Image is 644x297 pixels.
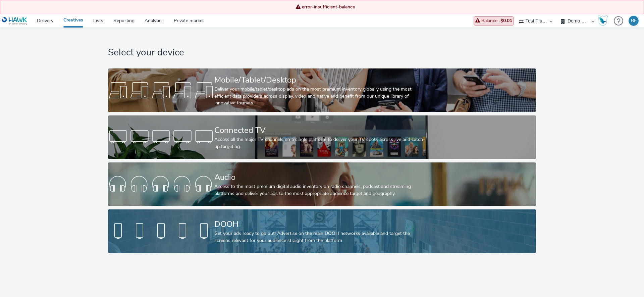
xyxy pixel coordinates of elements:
[598,15,610,26] a: Hawk Academy
[108,68,536,112] a: Mobile/Tablet/DesktopDeliver your mobile/tablet/desktop ads on the most premium inventory globall...
[498,17,512,24] strong: -$0.01
[58,14,88,28] a: Creatives
[169,14,209,28] a: Private market
[598,15,608,26] img: Hawk Academy
[32,14,58,28] a: Delivery
[214,171,427,183] div: Audio
[108,46,536,59] h1: Select your device
[108,14,140,28] a: Reporting
[14,4,637,10] span: error-insufficient-balance
[108,115,536,159] a: Connected TVAccess all the major TV channels on a single platform to deliver your TV spots across...
[214,230,427,244] div: Get your ads ready to go out! Advertise on the main DOOH networks available and target the screen...
[474,16,514,25] a: Balance:-$0.01
[214,74,427,86] div: Mobile/Tablet/Desktop
[475,17,512,24] span: Balance :
[108,209,536,253] a: DOOHGet your ads ready to go out! Advertise on the main DOOH networks available and target the sc...
[214,218,427,230] div: DOOH
[474,16,514,25] div: Today's expenses are not yet included in the balance
[108,162,536,206] a: AudioAccess to the most premium digital audio inventory on radio channels, podcast and streaming ...
[214,125,427,136] div: Connected TV
[214,136,427,150] div: Access all the major TV channels on a single platform to deliver your TV spots across live and ca...
[88,14,108,28] a: Lists
[140,14,169,28] a: Analytics
[2,17,28,25] img: undefined Logo
[214,86,427,106] div: Deliver your mobile/tablet/desktop ads on the most premium inventory globally using the most effi...
[631,16,637,26] div: BF
[214,183,427,197] div: Access to the most premium digital audio inventory on radio channels, podcast and streaming platf...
